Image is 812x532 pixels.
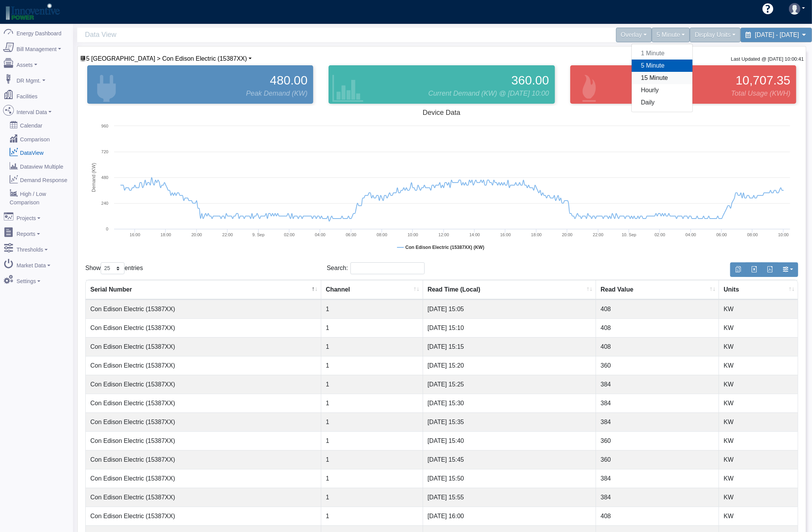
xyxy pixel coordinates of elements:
[596,356,719,375] td: 360
[423,507,596,525] td: [DATE] 16:00
[731,56,804,62] small: Last Updated @ [DATE] 10:00:41
[101,262,125,274] select: Showentries
[632,96,692,109] a: Daily
[246,88,307,99] span: Peak Demand (KW)
[686,232,696,237] text: 04:00
[423,356,596,375] td: [DATE] 15:20
[377,232,387,237] text: 08:00
[423,469,596,488] td: [DATE] 15:50
[86,300,321,318] td: Con Edison Electric (15387XX)
[596,280,719,300] th: Read Value : activate to sort column ascending
[719,375,798,394] td: KW
[747,232,758,237] text: 08:00
[531,232,542,237] text: 18:00
[423,488,596,507] td: [DATE] 15:55
[632,72,692,84] a: 15 Minute
[755,31,799,38] span: [DATE] - [DATE]
[86,318,321,337] td: Con Edison Electric (15387XX)
[423,450,596,469] td: [DATE] 15:45
[596,431,719,450] td: 360
[511,71,549,89] span: 360.00
[86,507,321,525] td: Con Edison Electric (15387XX)
[86,488,321,507] td: Con Edison Electric (15387XX)
[321,413,423,431] td: 1
[80,55,252,62] a: 5 [GEOGRAPHIC_DATA] > Con Edison Electric (15387XX)
[408,232,418,237] text: 10:00
[423,318,596,337] td: [DATE] 15:10
[719,507,798,525] td: KW
[101,175,108,180] text: 480
[405,245,484,250] tspan: Con Edison Electric (15387XX) (KW)
[690,28,740,42] div: Display Units
[161,232,171,237] text: 18:00
[596,300,719,318] td: 408
[719,337,798,356] td: KW
[315,232,326,237] text: 04:00
[596,337,719,356] td: 408
[346,232,357,237] text: 06:00
[350,262,425,274] input: Search:
[423,431,596,450] td: [DATE] 15:40
[222,232,233,237] text: 22:00
[719,469,798,488] td: KW
[86,356,321,375] td: Con Edison Electric (15387XX)
[596,488,719,507] td: 384
[500,232,511,237] text: 16:00
[652,28,690,42] div: 5 Minute
[85,262,143,274] label: Show entries
[321,507,423,525] td: 1
[423,413,596,431] td: [DATE] 15:35
[428,88,549,99] span: Current Demand (KW) @ [DATE] 10:00
[596,413,719,431] td: 384
[596,450,719,469] td: 360
[719,394,798,413] td: KW
[593,232,604,237] text: 22:00
[596,469,719,488] td: 384
[731,88,790,99] span: Total Usage (KWH)
[86,375,321,394] td: Con Edison Electric (15387XX)
[327,262,425,274] label: Search:
[719,450,798,469] td: KW
[321,375,423,394] td: 1
[130,232,140,237] text: 16:00
[730,262,746,277] button: Copy to clipboard
[632,60,692,72] a: 5 Minute
[101,124,108,128] text: 960
[252,232,265,237] tspan: 9. Sep
[423,109,461,116] tspan: Device Data
[270,71,307,89] span: 480.00
[777,262,798,277] button: Show/Hide Columns
[321,450,423,469] td: 1
[596,507,719,525] td: 408
[86,337,321,356] td: Con Edison Electric (15387XX)
[423,375,596,394] td: [DATE] 15:25
[86,431,321,450] td: Con Edison Electric (15387XX)
[719,356,798,375] td: KW
[321,300,423,318] td: 1
[631,44,693,112] div: 5 Minute
[719,280,798,300] th: Units : activate to sort column ascending
[719,318,798,337] td: KW
[423,337,596,356] td: [DATE] 15:15
[321,488,423,507] td: 1
[86,280,321,300] th: Serial Number : activate to sort column descending
[778,232,789,237] text: 10:00
[423,394,596,413] td: [DATE] 15:30
[284,232,295,237] text: 02:00
[423,300,596,318] td: [DATE] 15:05
[469,232,480,237] text: 14:00
[321,337,423,356] td: 1
[719,431,798,450] td: KW
[106,227,108,231] text: 0
[632,84,692,96] a: Hourly
[716,232,727,237] text: 06:00
[719,413,798,431] td: KW
[321,469,423,488] td: 1
[789,3,800,15] img: user-3.svg
[438,232,449,237] text: 12:00
[655,232,666,237] text: 02:00
[423,280,596,300] th: Read Time (Local) : activate to sort column ascending
[562,232,573,237] text: 20:00
[101,201,108,206] text: 240
[596,375,719,394] td: 384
